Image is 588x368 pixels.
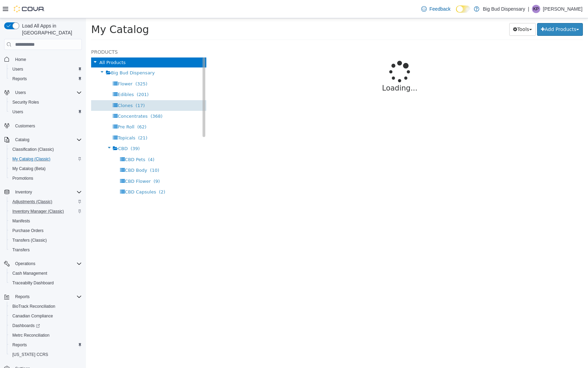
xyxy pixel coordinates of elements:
span: My Catalog (Classic) [10,155,82,163]
span: (21) [52,117,62,122]
input: Dark Mode [456,6,470,13]
button: Reports [7,74,85,84]
button: Transfers [7,245,85,255]
a: Security Roles [10,98,42,106]
span: Transfers [10,246,82,254]
p: [PERSON_NAME] [543,5,582,13]
span: Big Bud Dispensary [25,52,69,57]
span: CBD Body [39,149,61,155]
span: Flower [32,63,46,68]
span: CBD [32,128,42,133]
span: Manifests [12,218,30,224]
button: Canadian Compliance [7,311,85,321]
span: (368) [65,95,77,101]
p: | [528,5,529,13]
span: Metrc Reconciliation [10,331,82,339]
span: (9) [68,160,74,166]
span: Adjustments (Classic) [10,198,82,206]
span: (201) [51,74,63,79]
a: My Catalog (Beta) [10,165,48,173]
span: Reports [12,293,82,301]
span: Users [15,90,26,95]
span: Reports [10,341,82,349]
span: Users [10,108,82,116]
span: Feedback [429,6,450,12]
a: [US_STATE] CCRS [10,350,51,359]
a: BioTrack Reconciliation [10,302,58,311]
a: Classification (Classic) [10,145,57,154]
button: Inventory [12,188,35,196]
button: Catalog [12,136,32,144]
p: Big Bud Dispensary [483,5,525,13]
span: (62) [51,106,61,111]
span: (4) [62,139,68,144]
a: Dashboards [7,321,85,330]
span: Inventory [15,189,32,195]
a: Metrc Reconciliation [10,331,52,339]
a: My Catalog (Classic) [10,155,53,163]
span: Transfers (Classic) [12,238,47,243]
a: Customers [12,122,38,130]
button: Home [1,54,85,64]
span: Reports [12,342,27,348]
span: All Products [13,42,40,47]
button: Reports [7,340,85,350]
button: Adjustments (Classic) [7,197,85,207]
button: [US_STATE] CCRS [7,350,85,359]
img: Cova [14,6,45,12]
a: Reports [10,341,30,349]
a: Traceabilty Dashboard [10,279,56,287]
span: Purchase Orders [12,228,44,233]
button: Reports [1,292,85,302]
span: Security Roles [12,99,39,105]
span: BioTrack Reconciliation [10,302,82,311]
span: (10) [64,149,73,155]
span: Cash Management [12,271,47,276]
span: Inventory [12,188,82,196]
button: Inventory Manager (Classic) [7,207,85,216]
a: Inventory Manager (Classic) [10,207,67,215]
span: Transfers [12,247,30,253]
span: CBD Flower [39,160,65,166]
span: Catalog [15,137,29,143]
span: Reports [12,76,27,82]
span: CBD Capsules [39,171,70,176]
span: (17) [50,85,59,90]
button: Inventory [1,187,85,197]
button: Add Products [451,5,497,18]
span: My Catalog (Classic) [12,156,51,162]
button: Users [7,64,85,74]
span: Users [12,66,23,72]
span: Customers [12,122,82,130]
span: Home [15,57,26,62]
a: Users [10,65,26,73]
span: Promotions [10,174,82,182]
span: Topicals [32,117,49,122]
span: Dashboards [12,323,40,328]
button: Metrc Reconciliation [7,330,85,340]
button: Classification (Classic) [7,145,85,154]
span: Reports [10,75,82,83]
span: Classification (Classic) [12,147,54,152]
span: Cash Management [10,269,82,277]
span: Promotions [12,176,33,181]
span: My Catalog [5,5,63,17]
span: Home [12,55,82,63]
span: Users [10,65,82,73]
button: Reports [12,293,32,301]
span: (325) [50,63,62,68]
span: KP [533,5,539,13]
button: Purchase Orders [7,226,85,235]
span: Users [12,109,23,115]
a: Transfers (Classic) [10,236,50,244]
button: Operations [1,259,85,269]
span: Reports [15,294,30,299]
div: Kalyn Pirpich [532,5,540,13]
span: Manifests [10,217,82,225]
span: Canadian Compliance [12,313,53,319]
span: Metrc Reconciliation [12,333,50,338]
span: Purchase Orders [10,227,82,235]
button: Traceabilty Dashboard [7,278,85,288]
span: Dark Mode [456,13,456,13]
span: Transfers (Classic) [10,236,82,244]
